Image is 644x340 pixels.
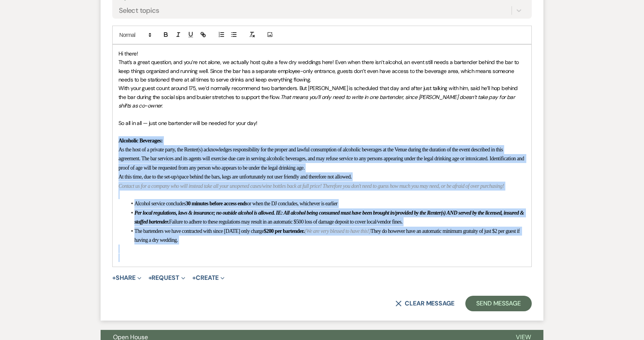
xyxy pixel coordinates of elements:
[148,275,152,281] span: +
[118,50,138,57] span: Hi there!
[134,210,525,225] em: Per local regulations, laws & insurance; no outside alcohol is allowed. IE: All alcohol being con...
[118,120,258,127] span: So all in all — just one bartender will be needed for your day!
[118,138,163,144] strong: Alcoholic Beverages:
[395,300,454,307] button: Clear message
[169,219,402,225] span: Failure to adhere to these regulations may result in an automatic $500 loss of damage deposit to ...
[134,228,521,243] span: They do however have an automatic minimum gratuity of just $2 per guest if having a dry wedding.
[264,228,305,234] strong: $200 per bartender.
[134,228,264,234] span: The bartenders we have contracted with since [DATE] only charge
[186,201,247,206] strong: 30 minutes before access ends
[465,296,532,311] button: Send Message
[305,228,371,234] em: (We are very blessed to have this!)
[192,275,225,281] button: Create
[119,5,159,16] div: Select topics
[134,201,186,206] span: Alcohol service concludes
[118,174,352,180] span: At this time, due to the set-up/space behind the bars, kegs are unfortunately not user friendly a...
[112,275,141,281] button: Share
[192,275,196,281] span: +
[118,59,520,83] span: That’s a great question, and you’re not alone, we actually host quite a few dry weddings here! Ev...
[118,156,525,170] span: agreement. The bar services and its agents will exercise due care in serving alcoholic beverages,...
[118,183,504,189] em: Contact us for a company who will instead take all your unopened cases/wine bottles back at full ...
[112,275,116,281] span: +
[118,94,516,109] em: That means you’ll only need to write in one bartender, since [PERSON_NAME] doesn’t take pay for b...
[118,85,519,100] span: With your guest count around 175, we’d normally recommend two bartenders. But [PERSON_NAME] is sc...
[118,147,503,153] span: As the host of a private party, the Renter(s) acknowledges responsibility for the proper and lawf...
[148,275,185,281] button: Request
[247,201,338,206] span: or when the DJ concludes, whichever is earlier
